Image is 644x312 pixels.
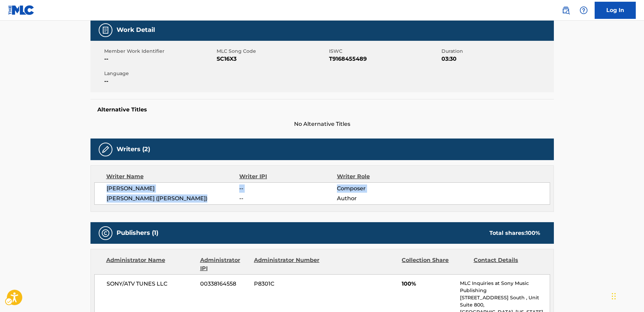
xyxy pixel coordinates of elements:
[104,70,215,77] span: Language
[101,26,110,34] img: Work Detail
[107,184,240,193] span: [PERSON_NAME]
[460,280,549,294] p: MLC Inquiries at Sony Music Publishing
[239,172,337,181] div: Writer IPI
[200,256,249,273] div: Administrator IPI
[117,26,155,34] h5: Work Detail
[329,48,440,55] span: ISWC
[337,172,426,181] div: Writer Role
[217,55,327,63] span: SC16X3
[254,256,320,273] div: Administrator Number
[402,256,468,273] div: Collection Share
[526,230,540,236] span: 100 %
[239,184,337,193] span: --
[612,286,616,307] div: Drag
[104,77,215,85] span: --
[239,194,337,203] span: --
[106,172,240,181] div: Writer Name
[337,184,426,193] span: Composer
[460,294,549,309] p: [STREET_ADDRESS] South , Unit Suite 800,
[329,55,440,63] span: T9168455489
[580,6,588,14] img: help
[90,120,554,128] span: No Alternative Titles
[107,280,195,288] span: SONY/ATV TUNES LLC
[117,229,158,237] h5: Publishers (1)
[610,279,644,312] iframe: Hubspot Iframe
[97,106,547,113] h5: Alternative Titles
[254,280,320,288] span: P8301C
[402,280,455,288] span: 100%
[104,55,215,63] span: --
[474,256,540,273] div: Contact Details
[562,6,570,14] img: search
[106,256,195,273] div: Administrator Name
[595,2,636,19] a: Log In
[200,280,249,288] span: 00338164558
[489,229,540,237] div: Total shares:
[8,5,35,15] img: MLC Logo
[337,194,426,203] span: Author
[107,194,240,203] span: [PERSON_NAME] ([PERSON_NAME])
[441,48,552,55] span: Duration
[610,279,644,312] div: Chat Widget
[101,145,110,154] img: Writers
[117,145,150,153] h5: Writers (2)
[101,229,110,237] img: Publishers
[217,48,327,55] span: MLC Song Code
[104,48,215,55] span: Member Work Identifier
[441,55,552,63] span: 03:30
